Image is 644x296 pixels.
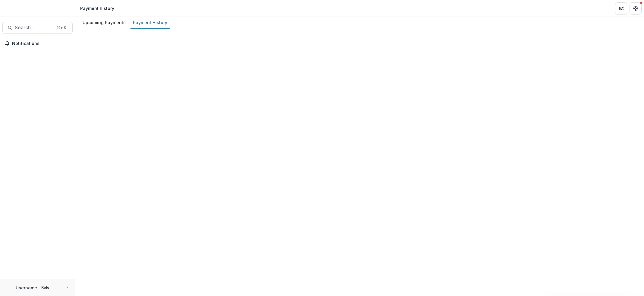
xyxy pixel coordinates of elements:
div: Payment history [80,5,114,11]
button: More [64,284,71,291]
span: Notifications [12,41,70,46]
nav: breadcrumb [78,4,117,13]
a: Upcoming Payments [80,17,128,29]
a: Payment History [130,17,170,29]
div: Upcoming Payments [80,18,128,27]
div: Payment History [130,18,170,27]
div: ⌘ + K [55,24,68,31]
button: Notifications [2,39,73,48]
button: Partners [615,2,627,14]
button: Get Help [630,2,642,14]
p: Username [16,285,37,291]
span: Search... [15,25,53,30]
p: Role [39,285,51,290]
button: Search... [2,22,73,34]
